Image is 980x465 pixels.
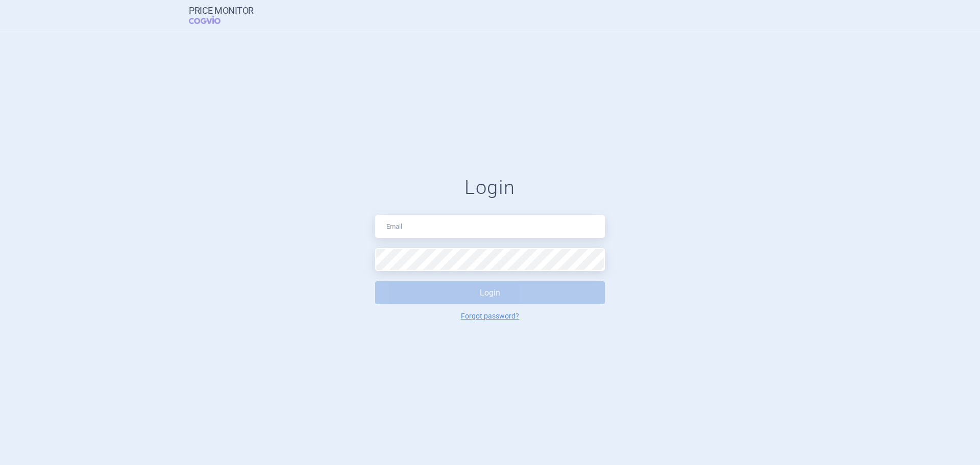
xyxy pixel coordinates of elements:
span: COGVIO [189,16,235,24]
a: Price MonitorCOGVIO [189,6,254,25]
strong: Price Monitor [189,6,254,16]
h1: Login [375,176,605,200]
button: Login [375,281,605,304]
input: Email [375,215,605,238]
a: Forgot password? [461,312,519,320]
